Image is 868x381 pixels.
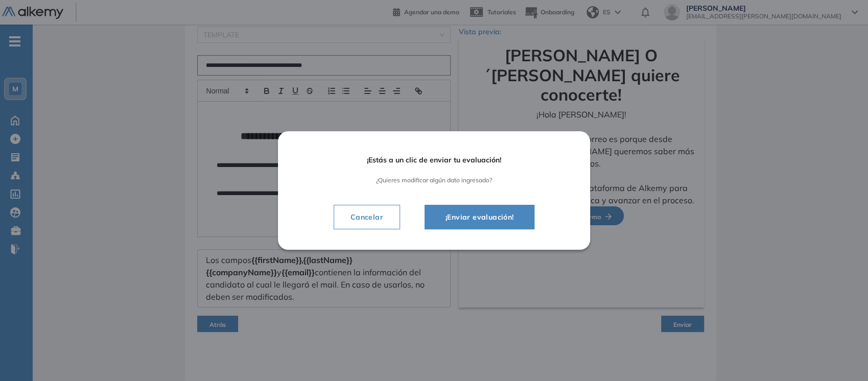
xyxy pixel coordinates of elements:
[437,211,522,223] span: ¡Enviar evaluación!
[307,177,561,184] span: ¿Quieres modificar algún dato ingresado?
[334,205,400,229] button: Cancelar
[307,156,561,164] span: ¡Estás a un clic de enviar tu evaluación!
[425,205,535,229] button: ¡Enviar evaluación!
[342,211,391,223] span: Cancelar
